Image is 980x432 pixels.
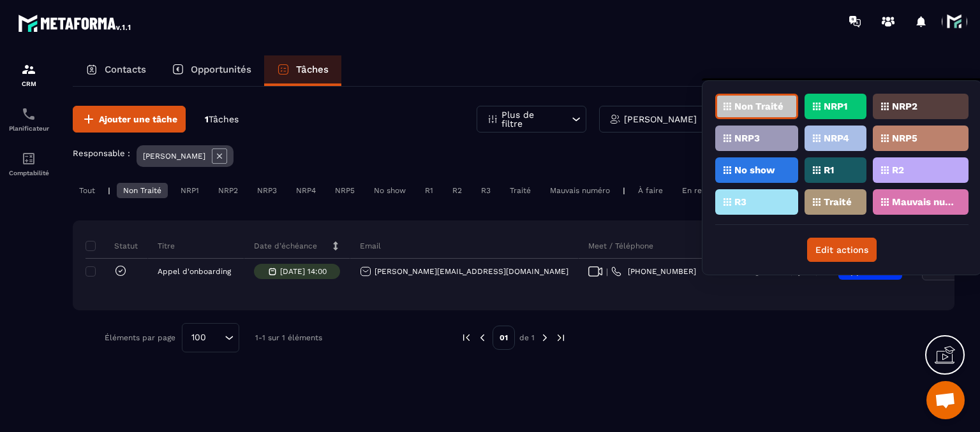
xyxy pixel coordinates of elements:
[73,106,186,133] button: Ajouter une tâche
[824,198,852,206] p: Traité
[892,134,917,143] p: NRP5
[555,332,567,343] img: next
[824,166,834,175] p: R1
[73,183,101,198] div: Tout
[105,333,175,342] p: Éléments par page
[539,332,551,343] img: next
[158,241,175,251] p: Titre
[21,62,36,77] img: formation
[623,186,625,195] p: |
[251,183,283,198] div: NRP3
[892,102,917,111] p: NRP2
[446,183,468,198] div: R2
[211,331,221,345] input: Search for option
[3,97,54,141] a: schedulerschedulerPlanificateur
[108,186,110,195] p: |
[544,183,616,198] div: Mauvais numéro
[143,152,205,161] p: [PERSON_NAME]
[734,134,760,143] p: NRP3
[117,183,168,198] div: Non Traité
[73,148,130,158] p: Responsable :
[296,64,329,75] p: Tâches
[632,183,669,198] div: À faire
[3,52,54,97] a: formationformationCRM
[18,11,133,34] img: logo
[3,169,54,176] p: Comptabilité
[734,102,783,111] p: Non Traité
[3,125,54,132] p: Planificateur
[606,267,608,277] span: |
[734,198,746,206] p: R3
[209,114,239,124] span: Tâches
[280,267,327,276] p: [DATE] 14:00
[329,183,361,198] div: NRP5
[493,326,515,350] p: 01
[3,141,54,186] a: accountantaccountantComptabilité
[174,183,205,198] div: NRP1
[501,110,558,128] p: Plus de filtre
[191,64,251,75] p: Opportunités
[3,80,54,87] p: CRM
[807,238,877,262] button: Edit actions
[367,183,412,198] div: No show
[254,241,317,251] p: Date d’échéance
[205,113,239,126] p: 1
[212,183,244,198] div: NRP2
[105,64,146,75] p: Contacts
[360,241,381,251] p: Email
[611,266,696,277] a: [PHONE_NUMBER]
[21,106,36,122] img: scheduler
[824,134,849,143] p: NRP4
[892,166,904,175] p: R2
[824,102,847,111] p: NRP1
[419,183,440,198] div: R1
[182,323,239,352] div: Search for option
[461,332,472,343] img: prev
[477,332,488,343] img: prev
[892,198,954,206] p: Mauvais numéro
[519,333,535,343] p: de 1
[503,183,537,198] div: Traité
[290,183,322,198] div: NRP4
[926,381,965,419] div: Ouvrir le chat
[159,55,264,86] a: Opportunités
[475,183,497,198] div: R3
[99,113,177,126] span: Ajouter une tâche
[255,333,322,342] p: 1-1 sur 1 éléments
[187,331,211,345] span: 100
[158,267,231,276] p: Appel d'onboarding
[676,183,724,198] div: En retard
[624,115,697,124] p: [PERSON_NAME]
[264,55,341,86] a: Tâches
[21,151,36,166] img: accountant
[588,241,653,251] p: Meet / Téléphone
[89,241,138,251] p: Statut
[73,55,159,86] a: Contacts
[734,166,775,175] p: No show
